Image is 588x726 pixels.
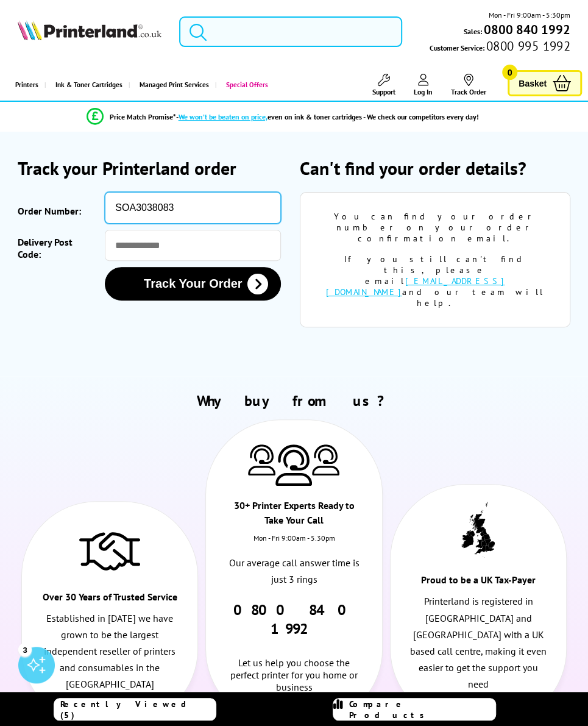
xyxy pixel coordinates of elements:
span: Ink & Toner Cartridges [55,69,122,101]
img: Printerland Logo [18,20,161,40]
a: Compare Products [333,698,496,721]
div: You can find your order number on your order confirmation email. [319,211,551,244]
li: modal_Promise [6,106,559,127]
p: Our average call answer time is just 3 rings [224,555,364,588]
div: 3 [18,642,32,656]
a: Ink & Toner Cartridges [44,69,129,101]
div: Mon - Fri 9:00am - 5.30pm [206,533,381,555]
a: Recently Viewed (5) [54,698,217,721]
h2: Can't find your order details? [300,156,570,180]
span: Recently Viewed (5) [60,699,216,721]
a: Managed Print Services [129,69,215,101]
div: - even on ink & toner cartridges - We check our competitors every day! [176,112,479,121]
a: 0800 840 1992 [233,600,355,638]
span: Sales: [464,26,482,37]
img: Printer Experts [248,444,275,475]
button: Track Your Order [105,267,281,301]
div: Over 30 Years of Trusted Service [40,589,180,610]
span: Log In [414,87,433,96]
a: Support [372,74,395,96]
span: Mon - Fri 9:00am - 5:30pm [489,9,570,21]
span: Compare Products [349,699,495,721]
div: Proud to be a UK Tax-Payer [408,572,549,593]
img: UK tax payer [461,502,495,558]
span: 0800 995 1992 [484,40,570,52]
img: Trusted Service [79,526,140,575]
span: 0 [502,65,517,80]
span: Basket [519,75,547,91]
label: Delivery Post Code: [18,236,99,261]
p: Printerland is registered in [GEOGRAPHIC_DATA] and [GEOGRAPHIC_DATA] with a UK based call centre,... [408,593,549,692]
span: We won’t be beaten on price, [179,112,267,121]
a: Printerland Logo [18,20,161,43]
span: Support [372,87,395,96]
p: Established in [DATE] we have grown to be the largest independent reseller of printers and consum... [40,610,180,693]
a: Special Offers [215,69,274,101]
h2: Track your Printerland order [18,156,288,180]
div: If you still can't find this, please email and our team will help. [319,254,551,308]
img: Printer Experts [312,444,339,475]
h2: Why buy from us? [18,391,570,410]
div: 30+ Printer Experts Ready to Take Your Call [224,498,364,533]
a: Printers [6,69,44,101]
span: Price Match Promise* [110,112,176,121]
div: Let us help you choose the perfect printer for you home or business [224,638,364,693]
a: Log In [414,74,433,96]
span: Customer Service: [430,40,570,54]
a: 0800 840 1992 [482,24,570,35]
label: Order Number: [18,198,99,224]
input: eg: SOA123456 or SO123456 [105,192,281,224]
img: Printer Experts [275,444,312,486]
a: [EMAIL_ADDRESS][DOMAIN_NAME] [326,276,505,297]
a: Track Order [451,74,486,96]
a: Basket 0 [508,70,582,96]
b: 0800 840 1992 [484,21,570,38]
